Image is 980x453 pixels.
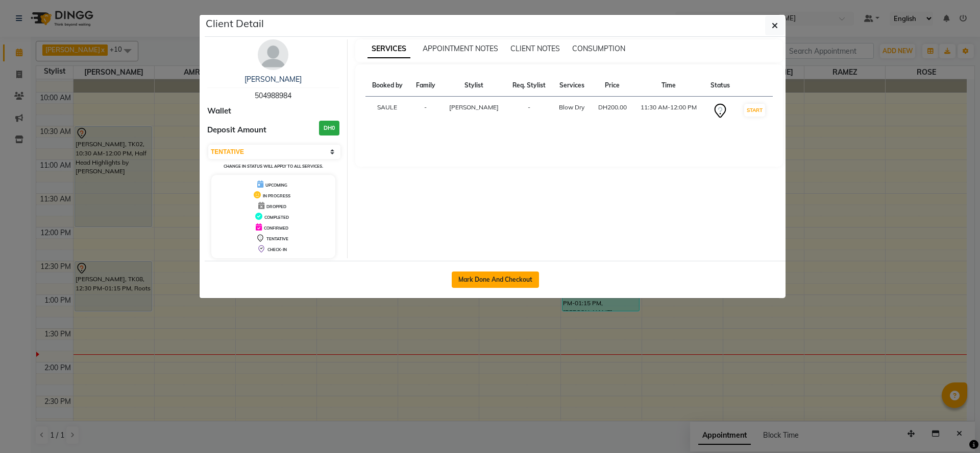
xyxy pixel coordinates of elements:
th: Family [409,75,442,97]
div: Blow Dry [558,103,585,112]
td: - [409,97,442,126]
span: CONFIRMED [264,225,288,231]
span: CLIENT NOTES [510,44,560,53]
th: Stylist [442,75,506,97]
span: 504988984 [255,91,291,100]
td: 11:30 AM-12:00 PM [633,97,704,126]
span: [PERSON_NAME] [449,103,499,111]
div: DH200.00 [598,103,627,112]
th: Price [592,75,633,97]
a: [PERSON_NAME] [244,75,302,84]
button: START [744,104,765,117]
button: Mark Done And Checkout [452,271,539,288]
td: - [506,97,553,126]
span: COMPLETED [264,215,289,220]
span: TENTATIVE [266,236,288,241]
h3: DH0 [319,121,339,135]
span: IN PROGRESS [263,193,290,198]
th: Booked by [365,75,410,97]
small: Change in status will apply to all services. [224,164,323,169]
th: Services [552,75,591,97]
img: avatar [258,39,288,70]
span: CHECK-IN [267,247,287,252]
span: Wallet [207,105,231,117]
span: Deposit Amount [207,124,266,136]
h5: Client Detail [206,16,264,31]
td: SAULE [365,97,410,126]
th: Req. Stylist [506,75,553,97]
span: UPCOMING [265,183,287,188]
span: SERVICES [367,40,410,58]
span: CONSUMPTION [572,44,625,53]
th: Status [704,75,737,97]
span: APPOINTMENT NOTES [423,44,498,53]
span: DROPPED [266,204,286,209]
th: Time [633,75,704,97]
